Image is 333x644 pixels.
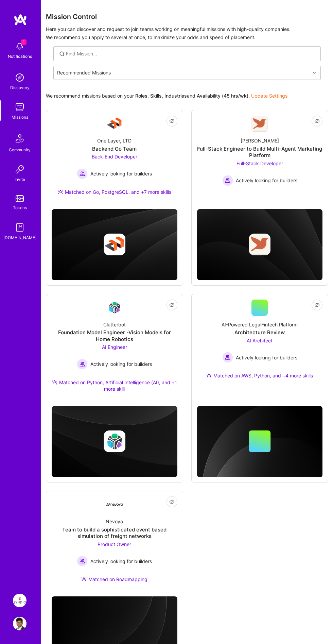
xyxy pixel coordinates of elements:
[92,154,137,159] span: Back-End Developer
[16,195,24,202] img: tokens
[236,354,297,361] span: Actively looking for builders
[106,518,123,525] div: Nevoya
[104,234,125,255] img: Company logo
[52,496,177,591] a: Company LogoNevoyaTeam to build a sophisticated event based simulation of freight networksProduct...
[81,576,147,583] div: Matched on Roadmapping
[197,300,323,387] a: AI-Powered LegalFintech PlatformArchitecture ReviewAI Architect Actively looking for buildersActi...
[77,556,88,566] img: Actively looking for builders
[251,116,268,132] img: Company Logo
[169,499,175,505] i: icon EyeClosed
[197,209,323,280] img: cover
[77,359,88,370] img: Actively looking for builders
[104,430,125,452] img: Company logo
[222,352,233,363] img: Actively looking for builders
[12,130,28,147] img: Community
[46,13,328,21] h3: Mission Control
[15,176,25,183] div: Invite
[98,541,131,547] span: Product Owner
[11,594,28,607] a: Syndio: Transformation Engine Modernization
[206,372,313,379] div: Matched on AWS, Python, and +4 more skills
[52,379,57,385] img: Ateam Purple Icon
[313,71,316,74] i: icon Chevron
[197,406,323,477] img: cover
[58,189,63,194] img: Ateam Purple Icon
[103,321,126,328] div: Clutterbot
[52,379,177,392] div: Matched on Python, Artificial Intelligence (AI), and +1 more skill
[57,70,111,77] div: Recommended Missions
[222,175,233,186] img: Actively looking for builders
[52,526,177,540] div: Team to build a sophisticated event based simulation of freight networks
[46,92,287,99] p: We recommend missions based on your , , and .
[135,93,147,99] b: Roles
[77,168,88,179] img: Actively looking for builders
[249,234,270,255] img: Company logo
[236,177,297,184] span: Actively looking for builders
[13,617,27,630] img: User Avatar
[9,147,31,153] div: Community
[97,137,132,144] div: One Layer, LTD
[314,302,320,308] i: icon EyeClosed
[90,361,152,368] span: Actively looking for builders
[3,234,36,241] div: [DOMAIN_NAME]
[13,163,27,176] img: Invite
[164,93,187,99] b: Industries
[104,621,125,643] img: Company logo
[150,93,162,99] b: Skills
[13,594,27,607] img: Syndio: Transformation Engine Modernization
[11,617,28,630] a: User Avatar
[52,329,177,342] div: Foundation Model Engineer -Vision Models for Home Robotics
[222,321,298,328] div: AI-Powered LegalFintech Platform
[197,146,323,159] div: Full-Stack Engineer to Build Multi-Agent Marketing Platform
[21,39,27,45] span: 1
[92,146,137,152] div: Backend Go Team
[206,373,212,378] img: Ateam Purple Icon
[197,93,248,99] b: Availability (45 hrs/wk)
[197,116,323,195] a: Company Logo[PERSON_NAME]Full-Stack Engineer to Build Multi-Agent Marketing PlatformFull-Stack De...
[90,558,152,565] span: Actively looking for builders
[251,93,287,99] a: Update Settings
[58,50,66,57] i: icon SearchGrey
[13,221,27,234] img: guide book
[236,160,283,166] span: Full-Stack Developer
[13,39,27,53] img: bell
[81,576,87,582] img: Ateam Purple Icon
[14,14,27,26] img: logo
[106,300,123,316] img: Company Logo
[234,329,285,336] div: Architecture Review
[10,84,30,91] div: Discovery
[13,71,27,84] img: discovery
[169,302,175,308] i: icon EyeClosed
[13,204,27,211] div: Tokens
[314,118,320,124] i: icon EyeClosed
[106,116,123,132] img: Company Logo
[13,100,27,114] img: teamwork
[52,116,177,203] a: Company LogoOne Layer, LTDBackend Go TeamBack-End Developer Actively looking for buildersActively...
[241,137,279,144] div: [PERSON_NAME]
[46,25,328,41] p: Here you can discover and request to join teams working on meaningful missions with high-quality ...
[169,118,175,124] i: icon EyeClosed
[247,338,273,343] span: AI Architect
[102,344,127,350] span: AI Engineer
[52,209,177,280] img: cover
[52,406,177,477] img: cover
[106,503,123,506] img: Company Logo
[12,114,28,121] div: Missions
[58,189,171,196] div: Matched on Go, PostgreSQL, and +7 more skills
[52,300,177,401] a: Company LogoClutterbotFoundation Model Engineer -Vision Models for Home RoboticsAI Engineer Activ...
[90,170,152,177] span: Actively looking for builders
[66,50,316,57] input: Find Mission...
[8,53,32,60] div: Notifications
